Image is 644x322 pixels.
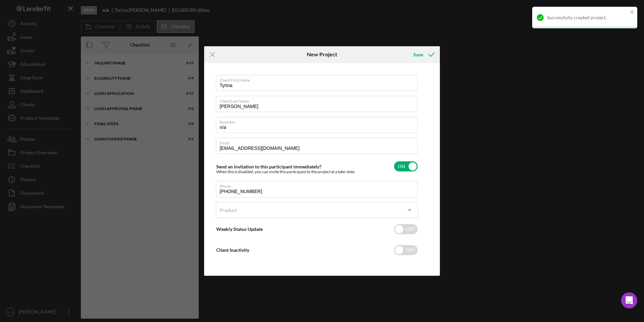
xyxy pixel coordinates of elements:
div: When this is disabled, you can invite this participant to the project at a later date. [216,169,355,174]
button: close [630,9,635,16]
label: Client First Name [220,75,418,83]
div: Successfully created project. [547,15,628,20]
label: Phone [220,181,418,189]
button: Save [407,48,440,61]
label: Send an invitation to this participant immediately? [216,164,321,169]
div: Product [220,208,237,213]
h6: New Project [307,51,337,57]
iframe: Intercom live chat [621,292,637,308]
label: Weekly Status Update [216,226,263,232]
div: Save [413,48,423,61]
label: Client Last Name [220,96,418,104]
label: Client Inactivity [216,247,249,253]
label: Email [220,138,418,145]
label: Business [220,117,418,125]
